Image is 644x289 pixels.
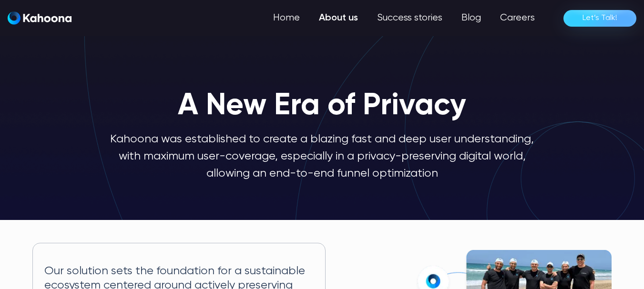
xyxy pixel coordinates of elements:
[178,90,466,123] h1: A New Era of Privacy
[452,9,491,28] a: Blog
[8,11,72,25] img: Kahoona logo white
[8,11,72,25] a: home
[309,9,368,28] a: About us
[368,9,452,28] a: Success stories
[264,9,309,28] a: Home
[109,130,536,182] p: Kahoona was established to create a blazing fast and deep user understanding, with maximum user-c...
[491,9,544,28] a: Careers
[563,10,636,27] a: Let’s Talk!
[583,10,617,26] div: Let’s Talk!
